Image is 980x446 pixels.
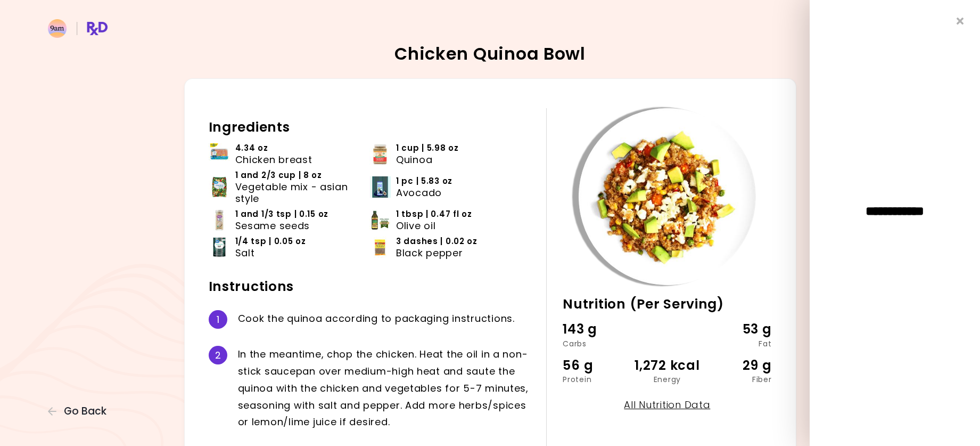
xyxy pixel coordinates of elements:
[563,319,632,339] div: 143 g
[702,340,772,347] div: Fat
[235,181,353,204] span: Vegetable mix - asian style
[209,310,227,329] div: 1
[48,406,112,417] button: Go Back
[209,278,531,295] h2: Instructions
[235,247,255,259] span: Salt
[563,296,771,313] h2: Nutrition (Per Serving)
[632,355,702,376] div: 1,272 kcal
[396,208,472,220] span: 1 tbsp | 0.47 fl oz
[702,376,772,383] div: Fiber
[563,376,632,383] div: Protein
[624,398,710,411] a: All Nutrition Data
[396,220,435,232] span: Olive oil
[396,247,463,259] span: Black pepper
[396,154,432,166] span: Quinoa
[396,175,452,187] span: 1 pc | 5.83 oz
[235,169,322,181] span: 1 and 2/3 cup | 8 oz
[632,376,702,383] div: Energy
[209,119,531,136] h2: Ingredients
[64,406,106,417] span: Go Back
[702,355,772,376] div: 29 g
[48,19,108,38] img: RxDiet
[563,340,632,347] div: Carbs
[396,236,477,247] span: 3 dashes | 0.02 oz
[235,236,306,247] span: 1/4 tsp | 0.05 oz
[396,142,459,154] span: 1 cup | 5.98 oz
[235,208,329,220] span: 1 and 1/3 tsp | 0.15 oz
[394,45,586,62] h2: Chicken Quinoa Bowl
[209,346,227,364] div: 2
[238,310,531,329] div: C o o k t h e q u i n o a a c c o r d i n g t o p a c k a g i n g i n s t r u c t i o n s .
[702,319,772,339] div: 53 g
[235,142,268,154] span: 4.34 oz
[957,16,964,26] i: Close
[235,220,310,232] span: Sesame seeds
[396,187,442,199] span: Avocado
[563,355,632,376] div: 56 g
[238,346,531,431] div: I n t h e m e a n t i m e , c h o p t h e c h i c k e n . H e a t t h e o i l i n a n o n - s t i...
[235,154,312,166] span: Chicken breast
